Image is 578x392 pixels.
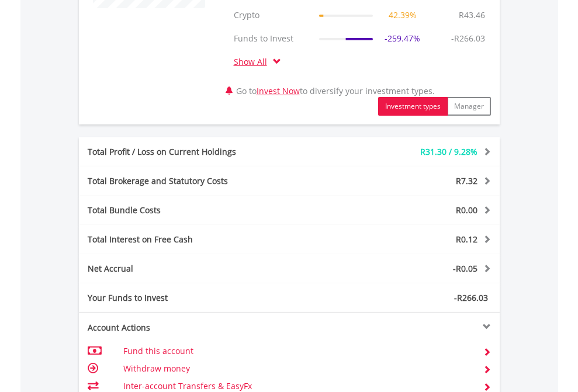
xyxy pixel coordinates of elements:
a: Invest Now [257,85,300,96]
div: Total Bundle Costs [79,204,324,216]
div: Your Funds to Invest [79,292,289,304]
td: Funds to Invest [228,27,314,50]
div: Account Actions [79,322,289,334]
div: Net Accrual [79,263,324,275]
span: -R266.03 [454,292,488,303]
span: R31.30 / 9.28% [420,146,477,157]
div: Total Interest on Free Cash [79,234,324,245]
span: R7.32 [456,175,477,186]
div: Total Profit / Loss on Current Holdings [79,146,324,158]
td: Crypto [228,4,314,27]
td: Withdraw money [123,360,469,377]
span: R0.00 [456,204,477,216]
span: R0.12 [456,234,477,245]
a: Show All [234,56,273,67]
button: Investment types [378,97,448,116]
td: R43.46 [453,4,491,27]
td: Fund this account [123,342,469,360]
button: Manager [447,97,491,116]
td: -R266.03 [445,27,491,50]
div: Total Brokerage and Statutory Costs [79,175,324,187]
td: 42.39% [379,4,426,27]
td: -259.47% [379,27,426,50]
span: -R0.05 [453,263,477,274]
